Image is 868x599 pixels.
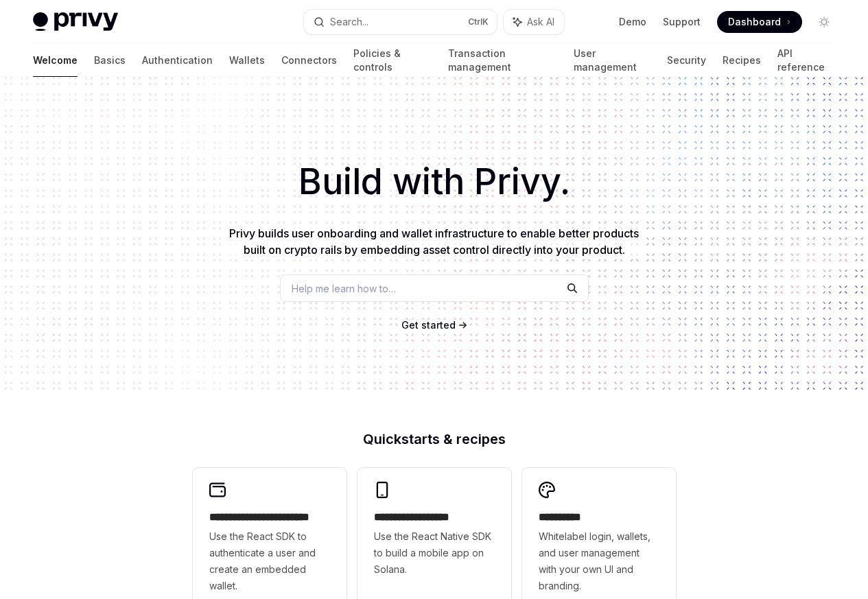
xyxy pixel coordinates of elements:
a: Policies & controls [353,44,432,77]
button: Search...CtrlK [304,10,497,34]
img: light logo [33,12,118,32]
span: Ask AI [527,15,554,29]
a: Wallets [229,44,265,77]
a: API reference [777,44,835,77]
a: Demo [619,15,646,29]
span: Use the React SDK to authenticate a user and create an embedded wallet. [209,528,330,594]
a: Get started [401,318,456,332]
span: Get started [401,319,456,331]
span: Dashboard [728,15,781,29]
span: Use the React Native SDK to build a mobile app on Solana. [374,528,495,578]
a: Connectors [281,44,337,77]
div: Search... [330,14,368,30]
a: Dashboard [717,11,802,33]
span: Ctrl K [468,16,489,27]
a: Welcome [33,44,78,77]
h2: Quickstarts & recipes [193,432,676,446]
button: Ask AI [504,10,564,34]
a: Basics [94,44,126,77]
span: Help me learn how to… [292,281,396,296]
a: User management [574,44,651,77]
a: Security [667,44,706,77]
a: Recipes [723,44,761,77]
button: Toggle dark mode [813,11,835,33]
span: Whitelabel login, wallets, and user management with your own UI and branding. [539,528,659,594]
span: Privy builds user onboarding and wallet infrastructure to enable better products built on crypto ... [229,226,639,257]
a: Transaction management [448,44,556,77]
h1: Build with Privy. [22,155,846,209]
a: Authentication [142,44,213,77]
a: Support [663,15,701,29]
